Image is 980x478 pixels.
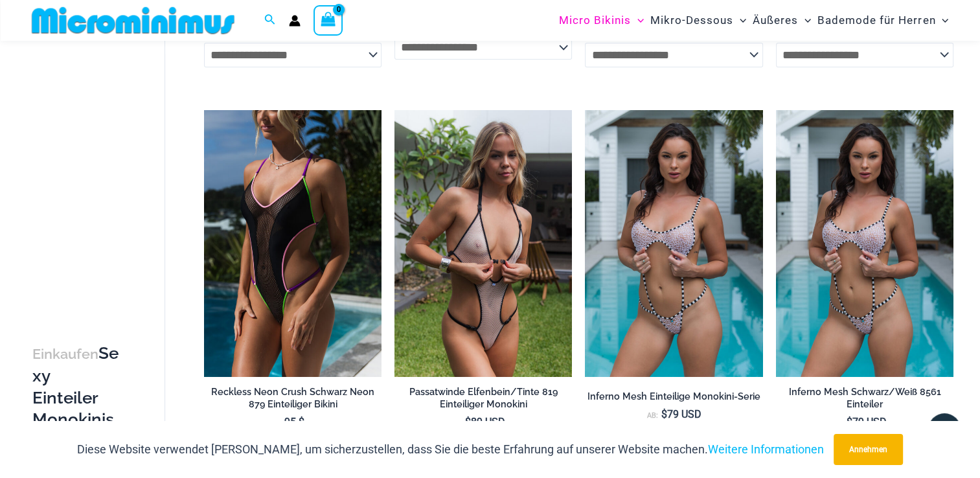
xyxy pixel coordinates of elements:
[935,4,948,37] span: Menu Toggle
[289,15,301,27] a: Account icon link
[661,408,667,420] span: $
[556,4,647,37] a: Micro BikinisMenu ToggleMenu Toggle
[585,110,762,376] img: Inferno Mesh Black White 8561 One Piece 05
[661,408,701,420] bdi: 79 USD
[647,411,658,420] span: Ab:
[313,5,343,35] a: Warenkorb anzeigen, leer
[776,110,953,376] img: Inferno Mesh Black White 8561 One Piece 05
[776,386,953,410] h2: Inferno Mesh Schwarz/Weiß 8561 Einteiler
[204,386,382,415] a: Reckless Neon Crush Schwarz Neon 879 Einteiliger Bikini
[814,4,952,37] a: Bademode für HerrenMenu ToggleMenu Toggle
[264,12,276,28] a: Search icon link
[834,434,903,465] button: Annehmen
[631,4,644,37] span: Menu Toggle
[554,2,954,39] nav: Site Navigation
[846,416,886,428] bdi: 79 USD
[465,416,505,428] bdi: 89 USD
[32,346,98,362] span: Einkaufen
[749,4,814,37] a: ÄußeresMenu ToggleMenu Toggle
[32,343,119,431] h3: Sexy Einteiler Monokinis
[465,416,471,428] span: $
[204,110,382,376] a: Reckless Neon Crush Black Neon 879 One Piece 01Reckless Neon Crush Black Neon 879 One Piece 09Rec...
[585,391,762,407] a: Inferno Mesh Einteilige Monokini-Serie
[204,386,382,410] h2: Reckless Neon Crush Schwarz Neon 879 Einteiliger Bikini
[798,4,811,37] span: Menu Toggle
[817,14,935,27] font: Bademode für Herren
[559,14,631,27] font: Micro Bikinis
[394,386,572,410] h2: Passatwinde Elfenbein/Tinte 819 Einteiliger Monokini
[32,43,149,302] iframe: TrustedSite Certified
[284,416,304,428] span: 95 $
[846,416,852,428] span: $
[394,110,572,376] img: Trade Winds IvoryInk 819 One Piece 06
[776,386,953,415] a: Inferno Mesh Schwarz/Weiß 8561 Einteiler
[394,386,572,415] a: Passatwinde Elfenbein/Tinte 819 Einteiliger Monokini
[77,440,824,459] p: Diese Website verwendet [PERSON_NAME], um sicherzustellen, dass Sie die beste Erfahrung auf unser...
[650,14,733,27] font: Mikro-Dessous
[708,442,824,456] a: Weitere Informationen
[585,110,762,376] a: Inferno Mesh Black White 8561 One Piece 05Inferno Mesh Olive Fuchsia 8561 One Piece 03Inferno Mes...
[776,110,953,376] a: Inferno Mesh Black White 8561 One Piece 05Inferno Mesh Black White 8561 One Piece 08Inferno Mesh ...
[647,4,749,37] a: Mikro-DessousMenu ToggleMenu Toggle
[204,110,382,376] img: Reckless Neon Crush Black Neon 879 One Piece 01
[27,6,240,35] img: MM SHOP LOGO FLAT
[394,110,572,376] a: Trade Winds IvoryInk 819 One Piece 06Trade Winds IvoryInk 819 One Piece 03Trade Winds IvoryInk 81...
[753,14,798,27] font: Äußeres
[585,391,762,403] h2: Inferno Mesh Einteilige Monokini-Serie
[733,4,746,37] span: Menu Toggle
